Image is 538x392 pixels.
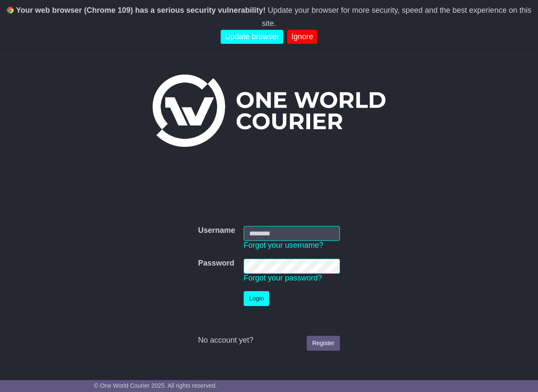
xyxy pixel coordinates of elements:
[262,6,531,28] span: Update your browser for more security, speed and the best experience on this site.
[287,30,317,44] a: Ignore
[16,6,266,14] b: Your web browser (Chrome 109) has a serious security vulnerability!
[198,259,234,268] label: Password
[307,336,340,351] a: Register
[244,291,269,306] button: Login
[198,336,340,345] div: No account yet?
[152,74,385,147] img: One World
[221,30,283,44] a: Update browser
[244,241,323,249] a: Forgot your username?
[198,226,235,235] label: Username
[94,382,217,389] span: © One World Courier 2025. All rights reserved.
[244,274,322,282] a: Forgot your password?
